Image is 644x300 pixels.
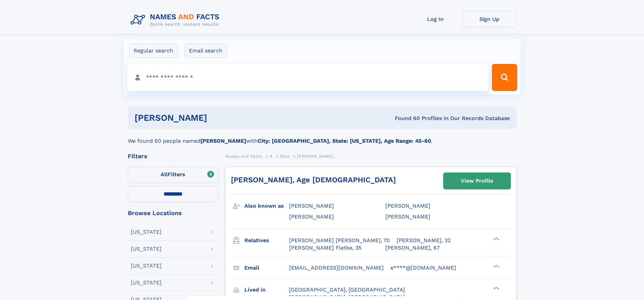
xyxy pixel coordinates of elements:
span: [PERSON_NAME] [385,213,430,220]
div: We found 60 people named with . [128,129,517,145]
span: [EMAIL_ADDRESS][DOMAIN_NAME] [289,264,384,271]
div: Filters [128,153,218,159]
div: [US_STATE] [131,229,162,235]
a: View Profile [444,173,510,189]
span: [PERSON_NAME] [297,154,333,159]
a: [PERSON_NAME], 32 [397,237,451,244]
span: All [161,171,168,178]
label: Email search [185,44,227,58]
b: City: [GEOGRAPHIC_DATA], State: [US_STATE], Age Range: 45-60 [258,138,431,144]
h3: Relatives [244,235,289,246]
b: [PERSON_NAME] [200,138,246,144]
h3: Email [244,262,289,274]
div: Browse Locations [128,210,218,216]
div: ❯ [492,286,500,290]
span: [PERSON_NAME] [289,213,334,220]
h1: [PERSON_NAME] [135,114,301,122]
span: [PERSON_NAME] [385,203,430,209]
div: Found 60 Profiles In Our Records Database [301,115,510,122]
span: R [270,154,273,159]
div: [US_STATE] [131,246,162,252]
img: Logo Names and Facts [128,11,225,29]
a: Log In [408,11,462,27]
div: ❯ [492,264,500,268]
a: Rice [280,152,289,160]
div: View Profile [461,173,493,189]
a: [PERSON_NAME] [PERSON_NAME], 70 [289,237,390,244]
a: [PERSON_NAME], 67 [385,244,440,252]
button: Search Button [492,64,517,91]
a: Names and Facts [225,152,262,160]
span: [GEOGRAPHIC_DATA], [GEOGRAPHIC_DATA] [289,286,405,293]
a: Sign Up [462,11,517,27]
a: R [270,152,273,160]
div: ❯ [492,236,500,241]
label: Filters [128,167,218,183]
h3: Lived in [244,284,289,296]
span: [PERSON_NAME] [289,203,334,209]
div: [US_STATE] [131,280,162,285]
a: [PERSON_NAME] Fletke, 35 [289,244,361,252]
div: [US_STATE] [131,263,162,269]
input: search input [127,64,489,91]
h3: Also known as [244,200,289,212]
label: Regular search [129,44,177,58]
a: [PERSON_NAME], Age [DEMOGRAPHIC_DATA] [231,176,396,184]
span: Rice [280,154,289,159]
